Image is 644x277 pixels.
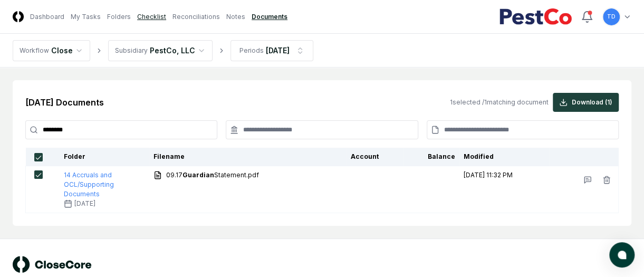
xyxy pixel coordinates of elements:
[609,242,635,268] button: atlas-launcher
[30,12,64,22] a: Dashboard
[107,12,131,22] a: Folders
[459,148,549,166] th: Modified
[172,12,220,22] a: Reconciliations
[115,46,148,55] div: Subsidiary
[13,256,92,273] img: logo
[25,96,104,109] h2: [DATE] Documents
[13,11,24,22] img: Logo
[450,98,549,107] div: 1 selected / 1 matching document
[64,199,145,208] div: [DATE]
[166,170,259,180] span: 09.17 Statement.pdf
[149,148,347,166] th: Filename
[602,7,621,26] button: TD
[252,12,287,22] a: Documents
[71,12,101,22] a: My Tasks
[459,166,549,213] td: [DATE] 11:32 PM
[182,171,214,179] b: Guardian
[553,93,619,112] button: Download (1)
[60,148,149,166] th: Folder
[499,8,572,25] img: PestCo logo
[403,148,459,166] th: Balance
[226,12,245,22] a: Notes
[13,40,313,61] nav: breadcrumb
[266,45,290,56] div: [DATE]
[607,13,616,21] span: TD
[20,46,49,55] div: Workflow
[153,170,272,180] a: 09.17GuardianStatement.pdf
[239,46,264,55] div: Periods
[137,12,166,22] a: Checklist
[347,148,403,166] th: Account
[230,40,313,61] button: Periods[DATE]
[64,171,114,198] a: 14 Accruals and OCL/Supporting Documents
